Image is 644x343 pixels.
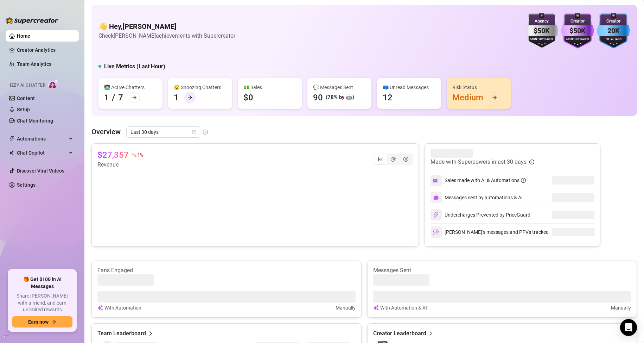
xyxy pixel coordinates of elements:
h4: 👋 Hey, [PERSON_NAME] [98,21,235,31]
span: build [4,333,8,338]
div: 90 [313,92,323,103]
img: AI Chatter [48,79,59,89]
div: 😴 Snoozing Chatters [174,83,227,91]
article: Creator Leaderboard [373,329,426,338]
span: line-chart [378,157,383,162]
article: With Automation [104,304,141,312]
span: pie-chart [391,157,396,162]
div: Monthly Sales [525,37,558,42]
span: right [148,329,153,338]
span: Share [PERSON_NAME] with a friend, and earn unlimited rewards [12,293,72,313]
div: Sales made with AI & Automations [445,176,526,184]
span: info-circle [521,178,526,183]
div: Total Fans [597,37,630,42]
article: Fans Engaged [97,267,356,274]
div: 💵 Sales [243,83,296,91]
span: thunderbolt [9,136,15,142]
div: $50K [561,25,594,36]
article: Manually [336,304,356,312]
span: right [428,329,433,338]
a: Team Analytics [17,61,51,67]
div: Creator [597,18,630,25]
article: Team Leaderboard [97,329,146,338]
span: info-circle [529,160,534,164]
div: 💬 Messages Sent [313,83,366,91]
div: $50K [525,25,558,36]
h5: Live Metrics (Last Hour) [104,62,165,71]
div: Open Intercom Messenger [620,319,637,336]
div: [PERSON_NAME]’s messages and PPVs tracked [431,226,549,238]
span: Automations [17,133,67,144]
span: arrow-right [132,95,137,100]
img: blue-badge-DgoSNQY1.svg [597,13,630,49]
div: 20K [597,25,630,36]
img: svg%3e [433,229,439,235]
span: arrow-right [492,95,497,100]
div: 7 [118,92,123,103]
img: svg%3e [433,177,439,183]
div: Agency [525,18,558,25]
article: With Automation & AI [380,304,427,312]
div: segmented control [374,154,413,165]
span: Izzy AI Chatter [10,82,45,89]
img: silver-badge-roxG0hHS.svg [525,13,558,49]
img: purple-badge-B9DA21FR.svg [561,13,594,49]
img: Chat Copilot [9,150,14,155]
img: svg%3e [433,212,439,218]
article: Manually [611,304,631,312]
a: Settings [17,182,36,188]
img: svg%3e [373,304,379,312]
span: info-circle [203,130,208,135]
div: $0 [243,92,253,103]
div: (78% by 🤖) [326,93,354,102]
article: Check [PERSON_NAME] achievements with Supercreator [98,31,235,40]
article: Messages Sent [373,267,631,274]
article: Overview [91,126,121,137]
span: Last 30 days [130,127,196,137]
a: Setup [17,107,30,112]
span: 1 % [137,151,142,158]
div: Undercharges Prevented by PriceGuard [431,209,530,220]
span: Chat Copilot [17,147,67,158]
a: Home [17,33,30,39]
img: logo-BBDzfeDw.svg [6,17,58,24]
article: $27,357 [97,149,129,161]
div: Creator [561,18,594,25]
a: Chat Monitoring [17,118,53,124]
article: Made with Superpowers in last 30 days [431,158,527,166]
span: arrow-right [187,95,192,100]
div: 1 [104,92,109,103]
div: Messages sent by automations & AI [431,192,523,203]
span: calendar [192,130,196,134]
a: Creator Analytics [17,44,73,56]
span: 🎁 Get $100 in AI Messages [12,276,72,290]
a: Discover Viral Videos [17,168,64,174]
span: Earn now [28,319,49,325]
div: 📪 Unread Messages [383,83,435,91]
div: 12 [383,92,393,103]
span: dollar-circle [403,157,408,162]
button: Earn nowarrow-right [12,316,72,328]
div: 1 [174,92,179,103]
article: Revenue [97,161,142,169]
div: 👩‍💻 Active Chatters [104,83,157,91]
span: arrow-right [51,319,56,324]
img: svg%3e [433,195,439,200]
span: fall [132,152,136,157]
img: svg%3e [97,304,103,312]
a: Content [17,95,35,101]
div: Risk Status [452,83,505,91]
div: Monthly Sales [561,37,594,42]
